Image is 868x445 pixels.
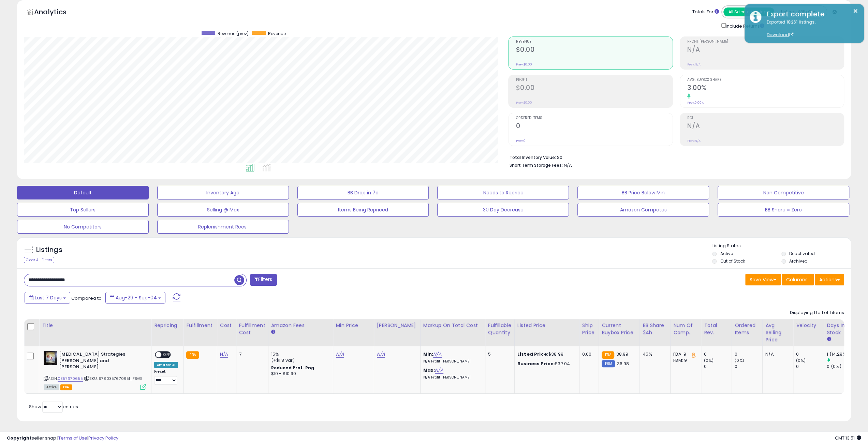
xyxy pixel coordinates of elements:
[687,122,844,131] h2: N/A
[297,186,429,199] button: BB Drop in 7d
[186,351,199,359] small: FBA
[762,9,859,19] div: Export complete
[516,116,672,120] span: Ordered Items
[44,384,59,390] span: All listings currently available for purchase on Amazon
[782,274,814,285] button: Columns
[643,351,665,357] div: 45%
[220,351,228,358] a: N/A
[423,322,482,329] div: Markup on Total Cost
[704,364,732,370] div: 0
[88,435,118,441] a: Privacy Policy
[687,116,844,120] span: ROI
[582,351,593,357] div: 0.00
[17,203,149,217] button: Top Sellers
[815,274,844,285] button: Actions
[712,243,851,249] p: Listing States:
[582,322,596,336] div: Ship Price
[44,351,57,365] img: 51DANfqgDTL._SL40_.jpg
[796,358,806,363] small: (0%)
[116,294,157,301] span: Aug-29 - Sep-04
[687,84,844,93] h2: 3.00%
[563,162,572,168] span: N/A
[220,322,233,329] div: Cost
[827,364,854,370] div: 0 (0%)
[239,351,263,357] div: 7
[36,245,62,255] h5: Listings
[602,360,615,367] small: FBM
[687,40,844,44] span: Profit [PERSON_NAME]
[673,357,696,364] div: FBM: 9
[517,351,574,357] div: $38.99
[271,329,275,335] small: Amazon Fees.
[250,274,277,286] button: Filters
[433,351,441,358] a: N/A
[154,369,178,385] div: Preset:
[704,351,732,357] div: 0
[239,322,265,336] div: Fulfillment Cost
[29,403,78,410] span: Show: entries
[516,101,532,105] small: Prev: $0.00
[516,46,672,55] h2: $0.00
[336,351,344,358] a: N/A
[516,40,672,44] span: Revenue
[157,220,289,234] button: Replenishment Recs.
[516,84,672,93] h2: $0.00
[509,162,562,168] b: Short Term Storage Fees:
[488,322,512,336] div: Fulfillable Quantity
[516,122,672,131] h2: 0
[692,9,719,15] div: Totals For
[767,32,793,38] a: Download
[423,359,480,364] p: N/A Profit [PERSON_NAME]
[827,322,852,336] div: Days In Stock
[745,274,781,285] button: Save View
[687,78,844,82] span: Avg. Buybox Share
[423,351,433,357] b: Min:
[617,360,629,367] span: 36.98
[437,203,569,217] button: 30 Day Decrease
[673,322,698,336] div: Num of Comp.
[71,295,103,301] span: Compared to:
[716,22,773,30] div: Include Returns
[42,322,148,329] div: Title
[673,351,696,357] div: FBA: 9
[796,364,824,370] div: 0
[336,322,371,329] div: Min Price
[735,351,762,357] div: 0
[17,220,149,234] button: No Competitors
[687,101,704,105] small: Prev: 0.00%
[735,358,744,363] small: (0%)
[643,322,667,336] div: BB Share 24h.
[17,186,149,199] button: Default
[577,186,709,199] button: BB Price Below Min
[59,351,142,372] b: [MEDICAL_DATA] Strategies [PERSON_NAME] and [PERSON_NAME]
[157,186,289,199] button: Inventory Age
[24,257,54,263] div: Clear All Filters
[509,154,556,160] b: Total Inventory Value:
[186,322,214,329] div: Fulfillment
[790,310,844,316] div: Displaying 1 to 1 of 1 items
[34,7,80,18] h5: Analytics
[488,351,509,357] div: 5
[58,376,83,382] a: 0357670655
[271,322,330,329] div: Amazon Fees
[516,139,525,143] small: Prev: 0
[516,78,672,82] span: Profit
[161,352,172,358] span: OFF
[517,351,548,357] b: Listed Price:
[516,62,532,66] small: Prev: $0.00
[423,367,435,373] b: Max:
[509,153,839,161] li: $0
[687,139,701,143] small: Prev: N/A
[517,361,574,367] div: $37.04
[271,371,328,377] div: $10 - $10.90
[796,322,821,329] div: Velocity
[789,251,815,256] label: Deactivated
[271,357,328,364] div: (+$1.8 var)
[517,322,576,329] div: Listed Price
[786,276,808,283] span: Columns
[60,384,72,390] span: FBA
[297,203,429,217] button: Items Being Repriced
[577,203,709,217] button: Amazon Competes
[687,62,701,66] small: Prev: N/A
[789,258,808,264] label: Archived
